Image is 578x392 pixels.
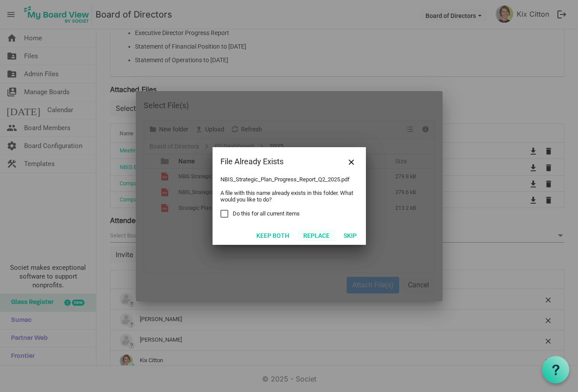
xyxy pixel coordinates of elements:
span: Do this for all current items [233,210,300,218]
div: NBIS_Strategic_Plan_Progress_Report_Q2_2025.pdf [213,176,366,226]
div: A file with this name already exists in this folder. What would you like to do? [220,183,358,210]
div: File Already Exists [220,155,330,168]
button: Replace [298,229,335,241]
button: Skip [338,229,362,241]
button: Keep both [251,229,295,241]
button: Close [345,155,358,168]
